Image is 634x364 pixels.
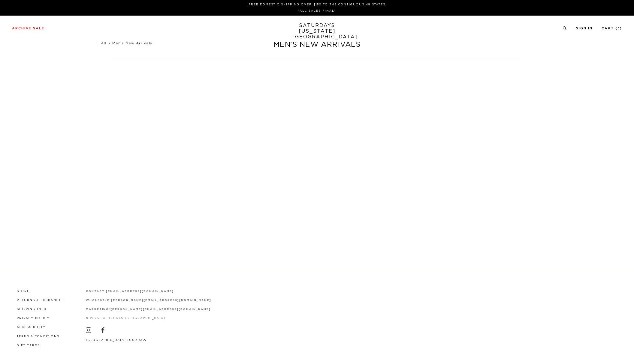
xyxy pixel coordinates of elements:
a: Shipping Info [17,308,47,311]
a: Archive Sale [12,27,44,30]
p: FREE DOMESTIC SHIPPING OVER $150 TO THE CONTIGUOUS 48 STATES [14,2,620,7]
strong: wholesale: [86,299,111,302]
a: [PERSON_NAME][EMAIL_ADDRESS][DOMAIN_NAME] [111,299,211,302]
a: Stores [17,290,32,293]
p: © 2025 Saturdays [GEOGRAPHIC_DATA] [86,316,211,321]
a: Privacy Policy [17,317,50,320]
strong: marketing: [86,308,111,311]
a: All [101,41,106,45]
strong: contact: [86,290,106,293]
a: [PERSON_NAME][EMAIL_ADDRESS][DOMAIN_NAME] [110,308,210,311]
span: Men's New Arrivals [112,41,152,45]
a: Accessibility [17,326,46,329]
a: Cart (0) [602,27,622,30]
a: [EMAIL_ADDRESS][DOMAIN_NAME] [106,290,174,293]
p: *ALL SALES FINAL* [14,9,620,13]
a: Gift Cards [17,344,40,347]
a: Terms & Conditions [17,335,59,338]
a: SATURDAYS[US_STATE][GEOGRAPHIC_DATA] [292,23,342,40]
a: Returns & Exchanges [17,299,64,302]
button: [GEOGRAPHIC_DATA] (USD $) [86,338,146,342]
a: Sign In [576,27,593,30]
small: 0 [617,27,620,30]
